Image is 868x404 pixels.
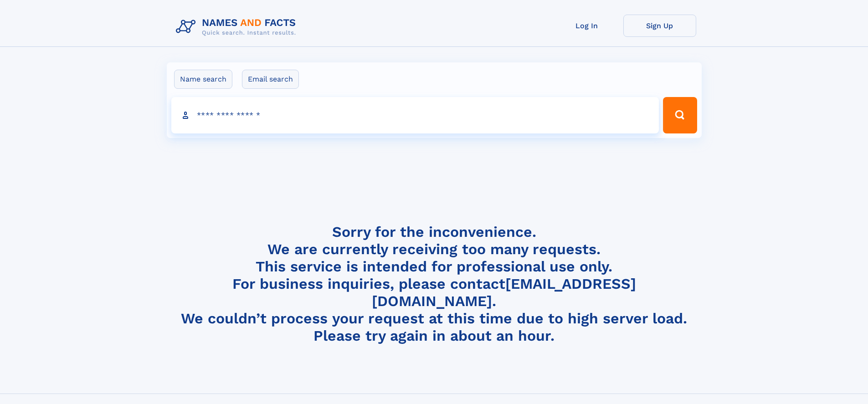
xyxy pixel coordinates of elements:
[623,15,696,37] a: Sign Up
[372,275,636,310] a: [EMAIL_ADDRESS][DOMAIN_NAME]
[242,70,299,89] label: Email search
[550,15,623,37] a: Log In
[663,97,697,133] button: Search Button
[171,97,659,133] input: search input
[174,70,232,89] label: Name search
[172,15,303,39] img: Logo Names and Facts
[172,223,696,345] h4: Sorry for the inconvenience. We are currently receiving too many requests. This service is intend...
